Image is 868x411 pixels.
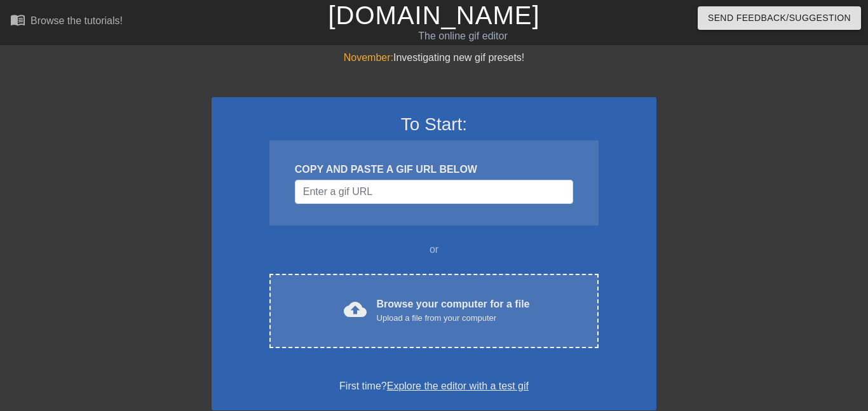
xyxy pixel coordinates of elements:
[377,312,530,325] div: Upload a file from your computer
[31,15,123,26] div: Browse the tutorials!
[295,180,573,204] input: Username
[698,6,861,30] button: Send Feedback/Suggestion
[228,114,640,135] h3: To Start:
[377,297,530,325] div: Browse your computer for a file
[295,29,630,44] div: The online gif editor
[212,50,656,65] div: Investigating new gif presets!
[328,1,539,29] a: [DOMAIN_NAME]
[10,12,25,27] span: menu_book
[245,242,623,257] div: or
[10,12,123,32] a: Browse the tutorials!
[295,162,573,177] div: COPY AND PASTE A GIF URL BELOW
[344,52,393,63] span: November:
[228,379,640,394] div: First time?
[708,10,851,26] span: Send Feedback/Suggestion
[344,298,367,321] span: cloud_upload
[387,381,529,391] a: Explore the editor with a test gif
